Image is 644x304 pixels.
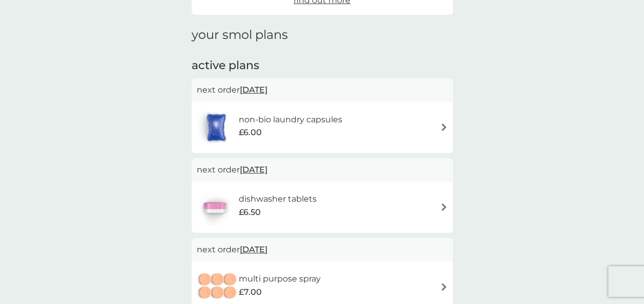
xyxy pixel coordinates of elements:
[440,123,448,131] img: arrow right
[197,189,233,225] img: dishwasher tablets
[239,286,262,299] span: £7.00
[240,160,267,180] span: [DATE]
[238,113,342,126] h6: non-bio laundry capsules
[197,243,448,256] p: next order
[197,83,448,97] p: next order
[238,206,260,219] span: £6.50
[239,272,321,286] h6: multi purpose spray
[197,163,448,177] p: next order
[240,240,267,259] span: [DATE]
[192,28,453,42] h1: your smol plans
[440,283,448,291] img: arrow right
[197,110,236,145] img: non-bio laundry capsules
[440,203,448,211] img: arrow right
[238,126,261,139] span: £6.00
[240,80,267,100] span: [DATE]
[238,192,316,206] h6: dishwasher tablets
[192,58,453,74] h2: active plans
